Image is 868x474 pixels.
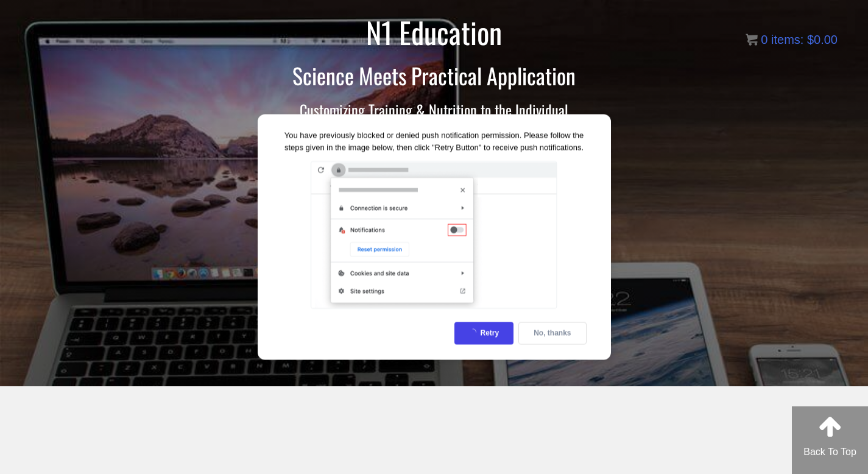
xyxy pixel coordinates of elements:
[771,33,803,46] span: items:
[746,34,758,46] img: icon11.png
[761,33,767,46] span: 0
[746,33,838,46] a: 0 items: $0.00
[78,16,791,49] h1: N1 Education
[78,63,791,88] h2: Science Meets Practical Application
[78,102,791,118] h3: Customizing Training & Nutrition to the Individual
[518,322,586,345] div: No, thanks
[282,130,587,154] div: You have previously blocked or denied push notification permission. Please follow the steps given...
[807,33,838,46] bdi: 0.00
[807,33,814,46] span: $
[454,322,513,345] div: Retry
